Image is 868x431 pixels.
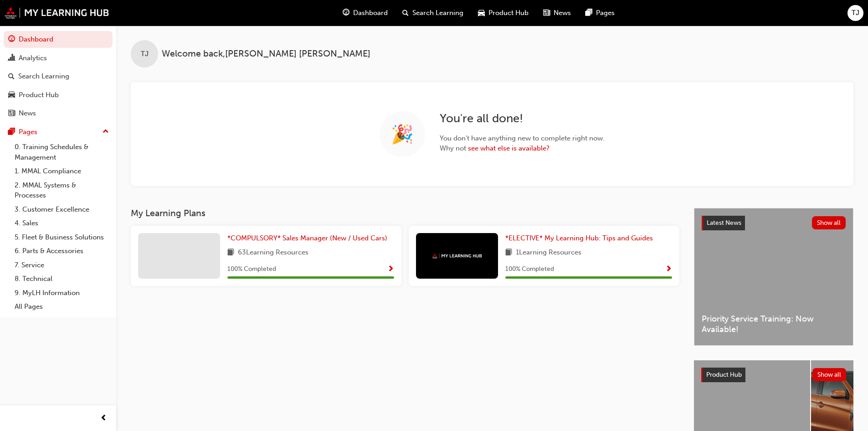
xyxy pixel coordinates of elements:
a: *ELECTIVE* My Learning Hub: Tips and Guides [505,233,657,244]
span: Product Hub [706,371,742,379]
a: Latest NewsShow allPriority Service Training: Now Available! [694,208,853,346]
span: guage-icon [8,36,15,44]
span: book-icon [505,247,512,259]
span: News [554,8,571,18]
div: Product Hub [19,90,59,100]
span: 1 Learning Resources [516,247,581,259]
span: book-icon [227,247,234,259]
button: DashboardAnalyticsSearch LearningProduct HubNews [4,29,113,124]
button: Show Progress [387,264,394,275]
span: You don't have anything new to complete right now. [440,133,605,144]
span: car-icon [478,7,485,19]
div: Analytics [19,53,47,63]
a: Dashboard [4,31,113,48]
span: guage-icon [343,7,349,19]
span: TJ [141,49,149,59]
span: 100 % Completed [505,264,554,275]
img: mmal [5,7,109,19]
span: Priority Service Training: Now Available! [702,314,846,334]
span: car-icon [8,91,15,99]
a: Product Hub [4,87,113,104]
span: Show Progress [665,265,672,274]
img: mmal [432,253,482,259]
h2: You're all done! [440,111,605,126]
span: 100 % Completed [227,264,276,275]
span: pages-icon [586,7,592,19]
a: see what else is available? [468,144,550,152]
span: TJ [852,8,859,18]
a: Search Learning [4,68,113,85]
a: 0. Training Schedules & Management [11,140,113,164]
h3: My Learning Plans [131,208,679,218]
a: 6. Parts & Accessories [11,244,113,258]
a: search-iconSearch Learning [395,4,471,22]
a: All Pages [11,300,113,314]
span: search-icon [8,73,15,81]
a: Analytics [4,50,113,67]
a: pages-iconPages [578,4,622,22]
button: Pages [4,124,113,140]
a: 1. MMAL Compliance [11,164,113,178]
a: 5. Fleet & Business Solutions [11,230,113,244]
span: chart-icon [8,54,15,62]
a: 4. Sales [11,216,113,230]
button: Show Progress [665,264,672,275]
span: news-icon [543,7,550,19]
span: prev-icon [100,413,107,424]
span: Welcome back , [PERSON_NAME] [PERSON_NAME] [162,49,370,59]
span: Dashboard [353,8,388,18]
a: *COMPULSORY* Sales Manager (New / Used Cars) [227,233,391,244]
div: Search Learning [18,71,69,82]
span: 🎉 [391,129,414,140]
span: Latest News [707,219,741,227]
a: 3. Customer Excellence [11,203,113,217]
a: 7. Service [11,258,113,272]
span: Search Learning [412,8,463,18]
span: Pages [596,8,615,18]
a: news-iconNews [536,4,578,22]
span: *ELECTIVE* My Learning Hub: Tips and Guides [505,234,653,242]
a: Latest NewsShow all [702,216,846,230]
span: 63 Learning Resources [238,247,308,259]
span: pages-icon [8,128,15,136]
button: Show all [812,368,847,381]
a: 8. Technical [11,272,113,286]
span: Why not [440,143,605,154]
button: Show all [812,216,846,229]
a: News [4,105,113,122]
a: Product HubShow all [701,368,846,382]
span: Product Hub [488,8,529,18]
div: Pages [19,127,37,137]
a: 2. MMAL Systems & Processes [11,178,113,203]
a: car-iconProduct Hub [471,4,536,22]
span: search-icon [402,7,409,19]
span: up-icon [103,126,109,138]
span: Show Progress [387,265,394,274]
a: guage-iconDashboard [335,4,395,22]
a: 9. MyLH Information [11,286,113,300]
div: News [19,108,36,119]
span: *COMPULSORY* Sales Manager (New / Used Cars) [227,234,387,242]
span: news-icon [8,109,15,118]
button: TJ [847,5,863,21]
